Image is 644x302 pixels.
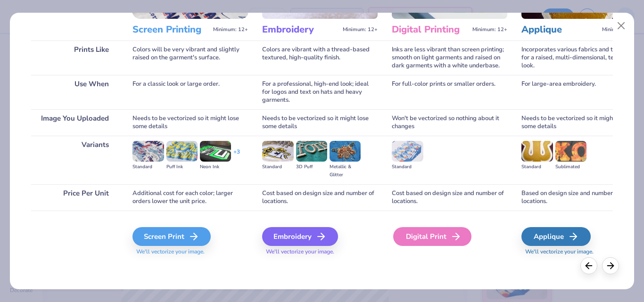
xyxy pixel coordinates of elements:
div: Incorporates various fabrics and threads for a raised, multi-dimensional, textured look. [521,41,637,75]
div: Puff Ink [166,163,198,171]
div: For full-color prints or smaller orders. [392,75,507,109]
div: Standard [392,163,423,171]
img: Standard [262,141,293,162]
div: Needs to be vectorized so it might lose some details [521,109,637,136]
div: Metallic & Glitter [330,163,361,179]
div: Inks are less vibrant than screen printing; smooth on light garments and raised on dark garments ... [392,41,507,75]
img: Puff Ink [166,141,198,162]
div: Standard [262,163,293,171]
div: Applique [521,227,591,246]
div: Prints Like [31,41,118,75]
span: Minimum: 12+ [472,26,507,33]
div: Neon Ink [200,163,231,171]
div: Colors are vibrant with a thread-based textured, high-quality finish. [262,41,378,75]
div: Colors will be very vibrant and slightly raised on the garment's surface. [132,41,248,75]
div: For large-area embroidery. [521,75,637,109]
div: For a classic look or large order. [132,75,248,109]
img: Standard [521,141,553,162]
div: Variants [31,136,118,184]
div: Needs to be vectorized so it might lose some details [262,109,378,136]
h3: Applique [521,24,598,36]
div: Additional cost for each color; larger orders lower the unit price. [132,184,248,211]
span: We'll vectorize your image. [262,248,378,256]
button: Close [612,17,630,35]
div: Standard [132,163,164,171]
div: Use When [31,75,118,109]
div: Won't be vectorized so nothing about it changes [392,109,507,136]
img: Sublimated [555,141,586,162]
img: Metallic & Glitter [330,141,361,162]
span: We'll vectorize your image. [521,248,637,256]
div: Sublimated [555,163,586,171]
div: Screen Print [132,227,211,246]
div: Price Per Unit [31,184,118,211]
div: Cost based on design size and number of locations. [262,184,378,211]
span: Minimum: 12+ [213,26,248,33]
img: Standard [132,141,164,162]
div: + 3 [233,148,240,164]
span: Minimum: 12+ [602,26,637,33]
div: Standard [521,163,553,171]
img: Neon Ink [200,141,231,162]
div: Image You Uploaded [31,109,118,136]
img: 3D Puff [296,141,327,162]
div: Needs to be vectorized so it might lose some details [132,109,248,136]
div: Digital Print [393,227,471,246]
h3: Embroidery [262,24,339,36]
span: We'll vectorize your image. [132,248,248,256]
div: 3D Puff [296,163,327,171]
h3: Screen Printing [132,24,209,36]
div: Cost based on design size and number of locations. [392,184,507,211]
div: Based on design size and number of locations. [521,184,637,211]
div: For a professional, high-end look; ideal for logos and text on hats and heavy garments. [262,75,378,109]
span: Minimum: 12+ [343,26,378,33]
img: Standard [392,141,423,162]
div: Embroidery [262,227,338,246]
h3: Digital Printing [392,24,469,36]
